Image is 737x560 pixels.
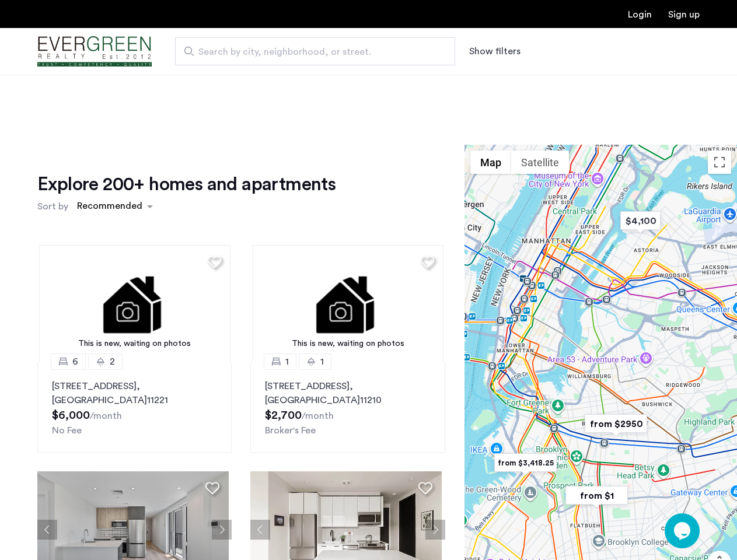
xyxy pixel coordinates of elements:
[708,150,731,174] button: Toggle fullscreen view
[37,520,57,540] button: Previous apartment
[52,409,90,421] span: $6,000
[285,355,289,369] span: 1
[71,196,159,217] ng-select: sort-apartment
[37,199,68,213] label: Sort by
[561,482,633,509] div: from $1
[52,379,217,407] p: [STREET_ADDRESS] 11221
[628,10,652,19] a: Login
[72,355,78,369] span: 6
[198,45,422,59] span: Search by city, neighborhood, or street.
[252,245,443,362] a: This is new, waiting on photos
[616,208,665,234] div: $4,100
[37,30,152,73] img: logo
[175,37,455,65] input: Apartment Search
[52,426,82,435] span: No Fee
[37,173,336,196] h1: Explore 200+ homes and apartments
[490,450,561,476] div: from $3,418.25
[580,411,652,437] div: from $2950
[110,355,115,369] span: 2
[39,245,230,362] a: This is new, waiting on photos
[668,10,700,19] a: Registration
[665,513,702,548] iframe: chat widget
[265,379,430,407] p: [STREET_ADDRESS] 11210
[470,150,511,174] button: Show street map
[39,245,230,362] img: 1.gif
[302,411,334,421] sub: /month
[250,362,445,453] a: 11[STREET_ADDRESS], [GEOGRAPHIC_DATA]11210Broker's Fee
[425,520,445,540] button: Next apartment
[265,426,316,435] span: Broker's Fee
[90,411,122,421] sub: /month
[250,520,270,540] button: Previous apartment
[212,520,232,540] button: Next apartment
[258,338,438,350] div: This is new, waiting on photos
[511,150,569,174] button: Show satellite imagery
[75,199,142,216] div: Recommended
[320,355,324,369] span: 1
[469,44,521,58] button: Show or hide filters
[37,30,152,73] a: Cazamio Logo
[252,245,443,362] img: 1.gif
[265,409,302,421] span: $2,700
[45,338,225,350] div: This is new, waiting on photos
[37,362,232,453] a: 62[STREET_ADDRESS], [GEOGRAPHIC_DATA]11221No Fee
